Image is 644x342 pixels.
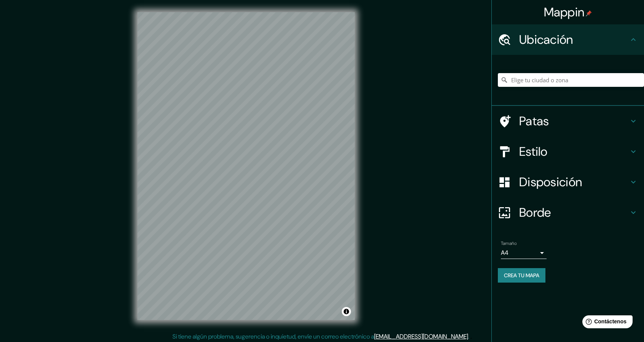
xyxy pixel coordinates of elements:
canvas: Mapa [137,12,355,320]
font: A4 [501,249,509,257]
font: Borde [519,205,551,221]
font: Estilo [519,144,548,160]
button: Crea tu mapa [498,268,545,283]
a: [EMAIL_ADDRESS][DOMAIN_NAME] [374,332,468,340]
font: Disposición [519,174,582,190]
button: Activar o desactivar atribución [342,307,351,316]
div: A4 [501,247,547,259]
div: Estilo [492,136,644,167]
font: Ubicación [519,32,573,48]
input: Elige tu ciudad o zona [498,73,644,87]
iframe: Lanzador de widgets de ayuda [576,312,636,334]
font: . [468,332,469,340]
div: Borde [492,197,644,228]
div: Patas [492,106,644,136]
font: Crea tu mapa [504,272,539,279]
font: Tamaño [501,240,516,246]
font: Mappin [544,4,585,20]
font: Si tiene algún problema, sugerencia o inquietud, envíe un correo electrónico a [172,332,374,340]
font: . [470,332,472,340]
div: Disposición [492,167,644,197]
div: Ubicación [492,24,644,55]
font: . [469,332,470,340]
font: Patas [519,113,549,129]
img: pin-icon.png [586,10,592,16]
